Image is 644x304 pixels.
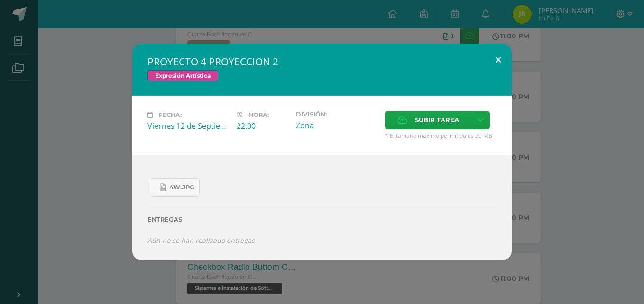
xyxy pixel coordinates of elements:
[248,111,269,118] span: Hora:
[237,121,288,131] div: 22:00
[385,132,497,140] span: * El tamaño máximo permitido es 50 MB
[147,236,255,245] i: Aún no se han realizado entregas
[296,120,377,131] div: Zona
[147,70,218,81] span: Expresión Artística
[158,111,182,118] span: Fecha:
[296,111,377,118] label: División:
[147,216,497,223] label: Entregas
[150,178,200,197] a: 4W.jpg
[169,184,194,191] span: 4W.jpg
[415,111,459,129] span: Subir tarea
[485,44,512,76] button: Close (Esc)
[147,55,497,68] h2: PROYECTO 4 PROYECCION 2
[147,121,229,131] div: Viernes 12 de Septiembre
